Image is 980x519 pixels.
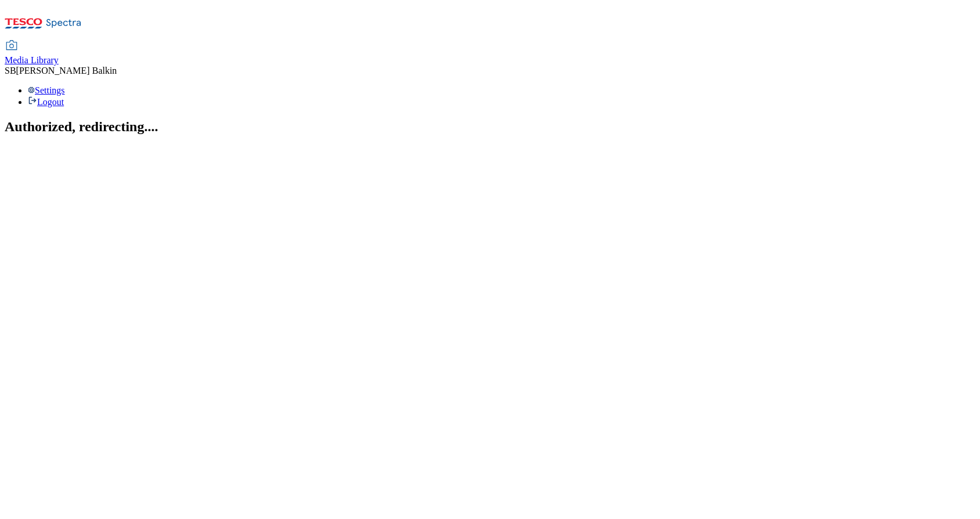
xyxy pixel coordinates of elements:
h2: Authorized, redirecting.... [5,119,975,135]
span: [PERSON_NAME] Balkin [16,66,117,75]
span: Media Library [5,55,59,65]
span: SB [5,66,16,75]
a: Settings [28,85,65,95]
a: Logout [28,97,64,107]
a: Media Library [5,41,59,66]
